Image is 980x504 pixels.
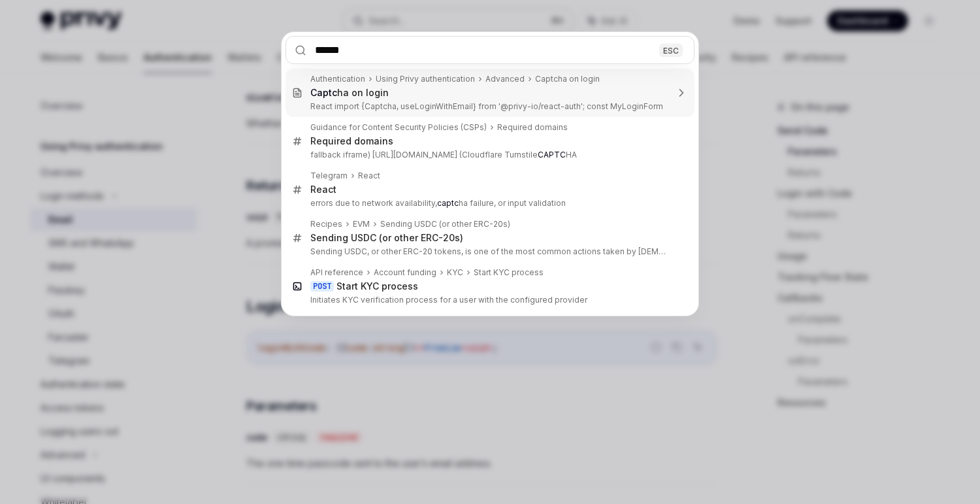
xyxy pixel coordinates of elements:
div: Using Privy authentication [376,74,475,84]
div: Sending USDC (or other ERC-20s) [310,232,463,244]
div: Captcha on login [535,74,600,84]
div: Guidance for Content Security Policies (CSPs) [310,122,487,133]
b: Captc [310,87,337,98]
div: Required domains [310,135,393,147]
p: Initiates KYC verification process for a user with the configured provider [310,295,667,305]
div: POST [310,281,334,292]
div: Recipes [310,219,342,229]
p: Sending USDC, or other ERC-20 tokens, is one of the most common actions taken by [DEMOGRAPHIC_DAT... [310,246,667,257]
div: React [358,171,380,181]
p: errors due to network availability, ha failure, or input validation [310,198,667,209]
div: Required domains [497,122,568,133]
p: React import {Captcha, useLoginWithEmail} from '@privy-io/react-auth'; const MyLoginForm [310,101,667,112]
b: captc [437,198,459,208]
div: Telegram [310,171,348,181]
div: ha on login [310,87,389,99]
div: Advanced [485,74,525,84]
div: EVM [353,219,370,229]
p: fallback iframe) [URL][DOMAIN_NAME] (Cloudflare Turnstile HA [310,150,667,160]
div: ESC [659,43,683,57]
div: React [310,184,336,195]
div: Authentication [310,74,365,84]
div: Start KYC process [474,267,544,278]
div: KYC [447,267,463,278]
div: Sending USDC (or other ERC-20s) [380,219,510,229]
div: API reference [310,267,363,278]
div: Start KYC process [336,280,418,292]
b: CAPTC [538,150,566,160]
div: Account funding [374,267,436,278]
